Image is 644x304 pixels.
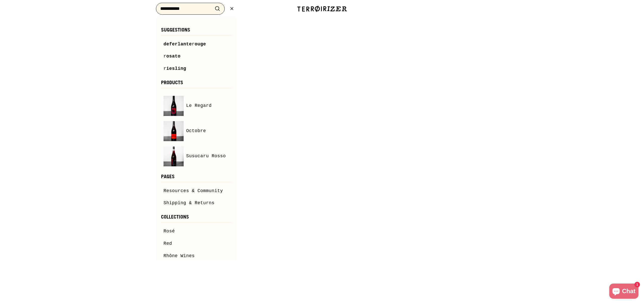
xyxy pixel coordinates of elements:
span: Rosé [164,228,175,235]
a: Le Regard Le Regard [164,96,229,116]
span: Rhône Wines [164,252,195,260]
a: deferlanterouge [164,41,229,48]
span: Resources & Community [164,187,223,195]
h3: Collections [161,214,231,223]
a: Octobre Octobre [164,121,229,141]
img: Susucaru Rosso [164,146,184,166]
span: Susucaru Rosso [186,153,226,160]
img: Octobre [164,121,184,141]
span: Red [164,240,172,247]
span: ouge [195,42,206,47]
a: Susucaru Rosso Susucaru Rosso [164,146,229,166]
mark: r [164,54,166,59]
mark: r [192,42,195,47]
span: Le Regard [186,102,212,109]
a: riesling [164,65,229,72]
span: Shipping & Returns [164,199,215,207]
a: Shipping & Returns [164,199,229,207]
mark: r [164,66,166,71]
a: rosato [164,53,229,60]
span: Octobre [186,127,206,135]
h3: Suggestions [161,27,231,36]
span: deferlante [164,42,192,47]
span: osato [166,54,180,59]
inbox-online-store-chat: Shopify online store chat [608,284,640,300]
a: Resources & Community [164,187,229,195]
h3: Pages [161,174,231,182]
a: Rosé [164,228,229,235]
a: Rhône Wines [164,252,229,260]
h3: Products [161,80,231,88]
img: Le Regard [164,96,184,116]
span: iesling [166,66,186,71]
a: Red [164,240,229,247]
